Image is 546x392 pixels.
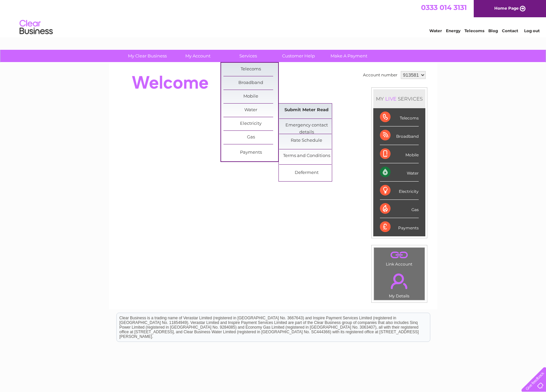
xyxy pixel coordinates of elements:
a: Water [223,104,278,117]
td: Link Account [374,247,425,268]
div: Mobile [380,145,419,163]
div: Water [380,163,419,182]
div: Gas [380,200,419,218]
a: . [376,270,423,293]
div: Broadband [380,126,419,145]
a: Terms and Conditions [279,149,334,163]
div: Electricity [380,182,419,200]
a: . [376,249,423,261]
a: 0333 014 3131 [421,3,467,12]
a: Log out [524,28,540,33]
a: My Clear Business [120,50,175,62]
a: Rate Schedule [279,134,334,147]
div: Telecoms [380,108,419,126]
a: Emergency contact details [279,119,334,132]
div: MY SERVICES [373,89,425,108]
a: Blog [488,28,498,33]
a: Telecoms [464,28,484,33]
a: Mobile [223,90,278,103]
a: My Account [170,50,225,62]
a: Payments [223,146,278,159]
a: Electricity [223,117,278,130]
a: Submit Meter Read [279,104,334,117]
a: Services [221,50,275,62]
a: Telecoms [223,63,278,76]
img: logo.png [19,17,53,38]
a: Deferment [279,166,334,180]
div: Clear Business is a trading name of Verastar Limited (registered in [GEOGRAPHIC_DATA] No. 3667643... [117,4,430,32]
td: Account number [361,69,399,81]
a: Energy [446,28,460,33]
div: Payments [380,218,419,236]
a: Water [429,28,442,33]
div: LIVE [384,96,398,102]
a: Contact [502,28,518,33]
a: Broadband [223,76,278,90]
a: Customer Help [271,50,326,62]
a: Gas [223,131,278,144]
a: Make A Payment [322,50,376,62]
td: My Details [374,268,425,300]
